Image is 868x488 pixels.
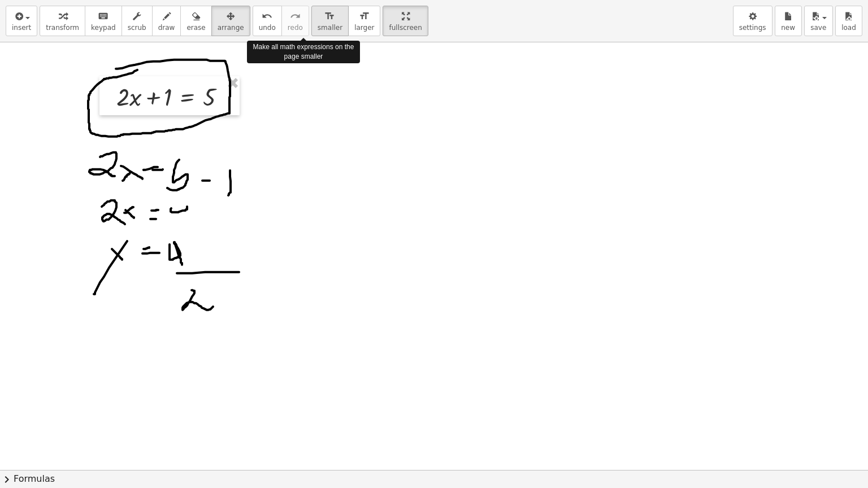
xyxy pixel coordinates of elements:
span: erase [186,24,205,32]
span: new [781,24,795,32]
button: format_sizelarger [348,6,380,36]
span: transform [46,24,79,32]
button: insert [6,6,37,36]
i: keyboard [98,10,108,23]
span: smaller [318,24,342,32]
span: draw [158,24,175,32]
div: Make all math expressions on the page smaller [247,41,360,63]
i: format_size [324,10,335,23]
span: load [841,24,856,32]
button: draw [152,6,181,36]
button: arrange [211,6,250,36]
i: format_size [359,10,370,23]
button: erase [180,6,211,36]
button: keyboardkeypad [85,6,122,36]
span: keypad [91,24,116,32]
span: scrub [128,24,146,32]
span: settings [739,24,766,32]
i: undo [262,10,272,23]
span: arrange [218,24,244,32]
button: settings [733,6,772,36]
button: save [804,6,833,36]
span: save [810,24,826,32]
button: transform [40,6,85,36]
button: redoredo [281,6,309,36]
button: undoundo [253,6,282,36]
span: fullscreen [389,24,422,32]
button: scrub [121,6,153,36]
span: larger [354,24,374,32]
button: format_sizesmaller [311,6,349,36]
span: undo [259,24,276,32]
i: redo [290,10,301,23]
span: insert [12,24,31,32]
button: new [775,6,802,36]
button: load [835,6,862,36]
button: fullscreen [383,6,428,36]
span: redo [288,24,303,32]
